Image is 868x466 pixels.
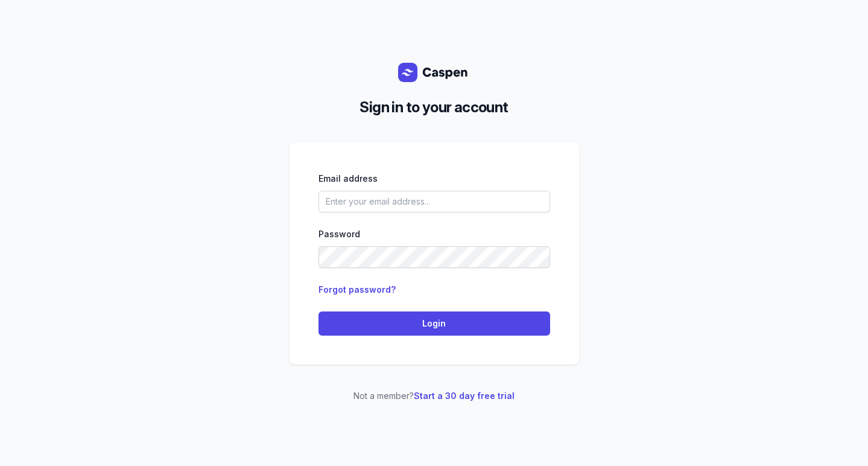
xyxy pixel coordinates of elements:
[318,171,550,186] div: Email address
[414,391,515,401] a: Start a 30 day free trial
[318,227,550,241] div: Password
[318,311,550,336] button: Login
[318,191,550,212] input: Enter your email address...
[299,97,569,118] h2: Sign in to your account
[290,389,579,403] p: Not a member?
[326,316,543,331] span: Login
[318,284,396,295] a: Forgot password?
